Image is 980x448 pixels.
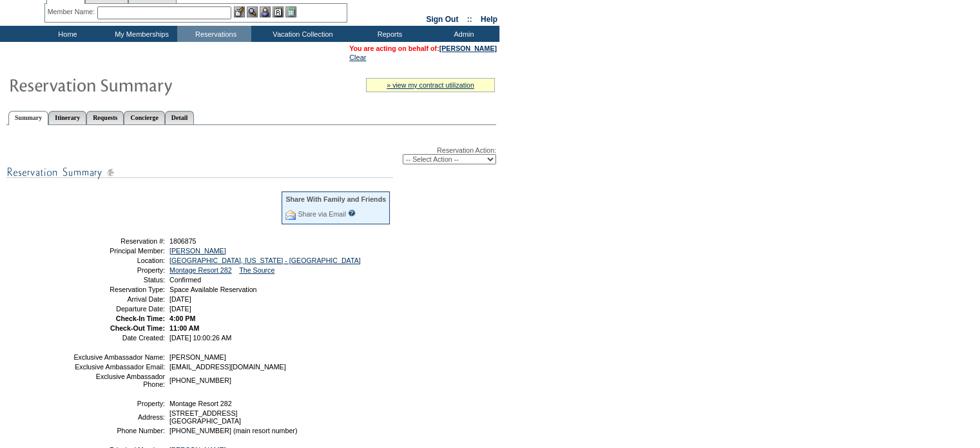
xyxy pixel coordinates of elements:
[425,26,499,42] td: Admin
[73,247,165,255] td: Principal Member:
[110,324,165,332] strong: Check-Out Time:
[169,324,199,332] span: 11:00 AM
[169,427,297,434] span: [PHONE_NUMBER] (main resort number)
[86,111,124,124] a: Requests
[73,409,165,425] td: Address:
[29,26,103,42] td: Home
[116,315,165,322] strong: Check-In Time:
[124,111,164,124] a: Concierge
[169,315,195,322] span: 4:00 PM
[73,373,165,388] td: Exclusive Ambassador Phone:
[6,164,393,180] img: subTtlResSummary.gif
[165,111,195,124] a: Detail
[177,26,251,42] td: Reservations
[73,286,165,293] td: Reservation Type:
[73,334,165,342] td: Date Created:
[467,15,472,24] span: ::
[169,266,232,274] a: Montage Resort 282
[260,6,271,17] img: Impersonate
[73,363,165,371] td: Exclusive Ambassador Email:
[349,44,497,52] span: You are acting on behalf of:
[73,427,165,434] td: Phone Number:
[73,276,165,284] td: Status:
[169,363,286,371] span: [EMAIL_ADDRESS][DOMAIN_NAME]
[169,376,231,384] span: [PHONE_NUMBER]
[481,15,497,24] a: Help
[73,353,165,361] td: Exclusive Ambassador Name:
[247,6,258,17] img: View
[169,353,226,361] span: [PERSON_NAME]
[6,146,496,164] div: Reservation Action:
[73,257,165,264] td: Location:
[169,247,226,255] a: [PERSON_NAME]
[285,195,386,203] div: Share With Family and Friends
[349,54,366,61] a: Clear
[48,111,86,124] a: Itinerary
[48,6,97,17] div: Member Name:
[273,6,283,17] img: Reservations
[8,72,266,97] img: Reservaton Summary
[169,334,231,342] span: [DATE] 10:00:26 AM
[234,6,245,17] img: b_edit.gif
[169,295,191,303] span: [DATE]
[73,237,165,245] td: Reservation #:
[439,44,497,52] a: [PERSON_NAME]
[251,26,351,42] td: Vacation Collection
[239,266,274,274] a: The Source
[8,111,48,125] a: Summary
[73,295,165,303] td: Arrival Date:
[387,81,474,89] a: » view my contract utilization
[169,409,241,425] span: [STREET_ADDRESS] [GEOGRAPHIC_DATA]
[169,286,256,293] span: Space Available Reservation
[298,210,346,218] a: Share via Email
[426,15,458,24] a: Sign Out
[103,26,177,42] td: My Memberships
[285,6,296,17] img: b_calculator.gif
[169,257,361,264] a: [GEOGRAPHIC_DATA], [US_STATE] - [GEOGRAPHIC_DATA]
[351,26,425,42] td: Reports
[169,400,232,407] span: Montage Resort 282
[169,276,201,284] span: Confirmed
[169,237,197,245] span: 1806875
[348,209,356,217] input: What is this?
[169,305,191,313] span: [DATE]
[73,305,165,313] td: Departure Date:
[73,266,165,274] td: Property:
[73,400,165,407] td: Property:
